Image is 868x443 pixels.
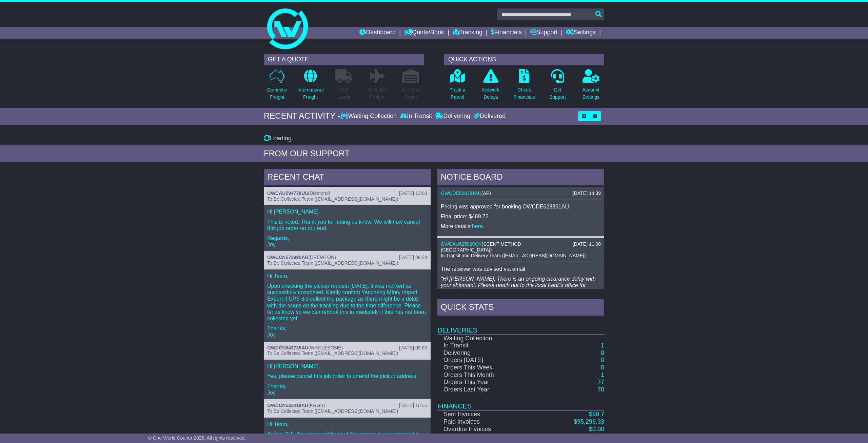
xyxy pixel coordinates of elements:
[267,219,427,231] p: This is noted. Thank you for letting us know. We will now cancel this job order on our end.
[267,69,287,104] a: DomesticFreight
[574,418,604,425] a: $95,298.33
[514,86,535,101] p: Check Financials
[441,203,601,210] p: Pricing was approved for booking OWCDE628361AU.
[437,299,604,317] div: Quick Stats
[577,433,604,440] span: 50,876.46
[267,325,427,338] p: Thanks, Joy
[148,435,246,441] span: © One World Courier 2025. All rights reserved.
[264,149,604,159] div: FROM OUR SUPPORT
[513,69,535,104] a: CheckFinancials
[437,379,538,386] td: Orders This Year
[267,408,398,414] span: To Be Collected Team ([EMAIL_ADDRESS][DOMAIN_NAME])
[450,86,465,101] p: Track a Parcel
[335,86,352,101] p: Full Loads
[267,345,308,350] a: OWCCN543735AU
[441,276,596,295] em: "Hi [PERSON_NAME], There is an ongoing clearance delay with your shipment. Please reach out to th...
[264,111,340,121] div: RECENT ACTIVITY -
[437,433,538,440] td: Orders This Year
[549,86,566,101] p: Get Support
[589,411,604,418] a: $99.7
[601,342,604,349] a: 1
[310,345,341,350] span: WHOLESOME
[267,255,427,260] div: ( )
[453,27,482,39] a: Tracking
[437,410,538,418] td: Sent Invoices
[601,357,604,363] a: 0
[601,349,604,356] a: 0
[399,255,427,260] div: [DATE] 09:24
[582,69,600,104] a: AccountSettings
[437,342,538,349] td: In Transit
[267,190,427,196] div: ( )
[267,190,308,196] a: OWCAU594779US
[367,86,387,101] p: Air & Sea Freight
[437,393,604,410] td: Finances
[589,426,604,432] a: $0.00
[267,260,398,266] span: To Be Collected Team ([EMAIL_ADDRESS][DOMAIN_NAME])
[267,255,308,260] a: OWCCN572995AU
[491,27,522,39] a: Financials
[267,196,398,202] span: To Be Collected Team ([EMAIL_ADDRESS][DOMAIN_NAME])
[267,273,427,279] p: Hi Team,
[482,69,500,104] a: NetworkDelays
[449,69,466,104] a: Track aParcel
[434,113,472,120] div: Delivering
[264,54,424,65] div: GET A QUOTE
[399,403,427,408] div: [DATE] 16:55
[437,357,538,364] td: Orders [DATE]
[444,54,604,65] div: QUICK ACTIONS
[267,403,308,408] a: OWCCN533219AU
[340,113,398,120] div: Waiting Collection
[577,418,604,425] span: 95,298.33
[264,169,431,187] div: RECENT CHAT
[310,403,323,408] span: KRGS
[441,266,601,272] p: The receiver was advised via email.
[267,86,287,101] p: Domestic Freight
[297,86,323,101] p: International Freight
[437,386,538,394] td: Orders Last Year
[437,169,604,187] div: NOTICE BOARD
[437,371,538,379] td: Orders This Month
[601,371,604,378] a: 1
[530,27,558,39] a: Support
[441,253,586,258] span: In Transit and Delivery Team ([EMAIL_ADDRESS][DOMAIN_NAME])
[267,363,427,369] p: Hi [PERSON_NAME],
[441,190,481,196] a: OWCDE628361AU
[310,255,334,260] span: DREWTON
[398,113,434,120] div: In Transit
[592,411,604,418] span: 99.7
[437,317,604,335] td: Deliveries
[441,223,601,229] p: More details: .
[472,113,506,120] div: Delivered
[437,426,538,433] td: Overdue Invoices
[310,190,329,196] span: Diamond
[583,86,600,101] p: Account Settings
[592,426,604,432] span: 0.00
[399,190,427,196] div: [DATE] 13:03
[267,345,427,351] div: ( )
[399,345,427,351] div: [DATE] 09:59
[441,241,521,253] span: SCENT METHOD [GEOGRAPHIC_DATA]
[482,86,499,101] p: Network Delays
[437,418,538,426] td: Paid Invoices
[574,433,604,440] a: $50,876.46
[437,335,538,342] td: Waiting Collection
[267,373,427,379] p: Yes, please cancel this job order to amend the pickup address.
[297,69,324,104] a: InternationalFreight
[441,190,601,196] div: ( )
[404,27,444,39] a: Quote/Book
[267,208,427,215] p: Hi [PERSON_NAME],
[267,421,427,427] p: Hi Team,
[359,27,396,39] a: Dashboard
[401,86,420,101] p: Air / Sea Depot
[573,190,601,196] div: [DATE] 14:39
[267,283,427,322] p: Upon checking the pickup request [DATE], it was marked as successfully completed. Kindly confirm ...
[267,235,427,248] p: Regards, Joy
[566,27,596,39] a: Settings
[472,223,483,229] a: here
[267,350,398,356] span: To Be Collected Team ([EMAIL_ADDRESS][DOMAIN_NAME])
[597,379,604,385] a: 77
[483,190,490,196] span: AP
[437,364,538,371] td: Orders This Week
[573,241,601,247] div: [DATE] 11:00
